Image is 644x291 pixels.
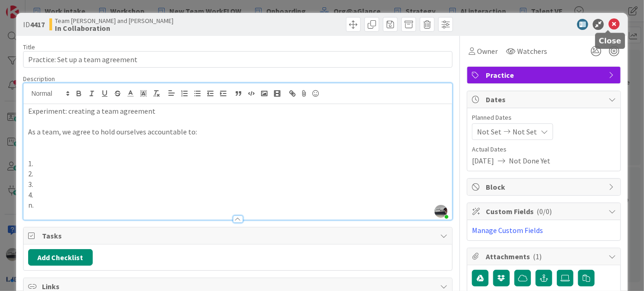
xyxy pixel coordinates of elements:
span: ( 1 ) [533,252,542,261]
label: Title [23,43,35,51]
p: 1. [28,158,447,169]
span: Description [23,75,55,83]
p: Experiment: creating a team agreement [28,106,447,116]
p: n. [28,200,447,210]
p: 4. [28,190,447,200]
b: 4417 [30,20,45,29]
a: Manage Custom Fields [472,226,543,235]
span: Actual Dates [472,145,616,154]
p: 2. [28,169,447,179]
p: 3. [28,179,447,190]
span: Custom Fields [486,206,604,217]
span: Not Set [513,126,537,137]
span: Not Done Yet [509,155,550,166]
span: Planned Dates [472,113,616,122]
input: type card name here... [23,51,453,68]
span: Team [PERSON_NAME] and [PERSON_NAME] [55,17,173,24]
h5: Close [599,36,621,45]
b: In Collaboration [55,24,173,32]
span: Attachments [486,251,604,262]
span: Practice [486,70,604,81]
span: Block [486,181,604,192]
span: Dates [486,94,604,105]
p: As a team, we agree to hold ourselves accountable to: [28,127,447,137]
span: ( 0/0 ) [537,207,552,216]
span: Tasks [42,230,435,241]
span: [DATE] [472,155,494,166]
button: Add Checklist [28,249,93,266]
img: jIClQ55mJEe4la83176FWmfCkxn1SgSj.jpg [435,205,447,218]
span: Not Set [477,126,501,137]
span: Owner [477,46,498,57]
span: Watchers [517,46,547,57]
span: ID [23,19,45,30]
